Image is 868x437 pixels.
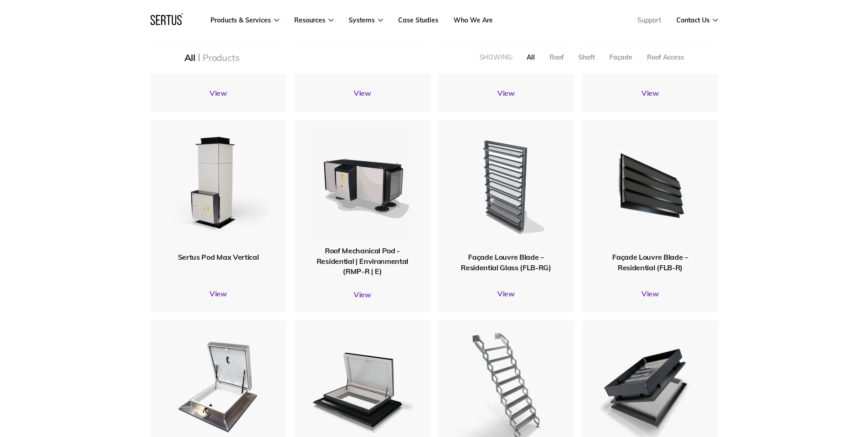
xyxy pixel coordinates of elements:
a: View [151,88,286,98]
a: Contact Us [676,16,718,24]
a: View [295,290,431,299]
div: All [527,53,535,61]
div: Roof [550,53,564,61]
a: Products & Services [210,16,279,24]
a: Support [637,16,661,24]
a: Resources [294,16,334,24]
a: View [438,289,574,298]
span: Sertus Pod Max Vertical [178,252,259,262]
div: All [184,52,195,63]
a: View [151,289,286,298]
a: Case Studies [398,16,438,24]
a: View [582,289,718,298]
div: Shaft [578,53,595,61]
div: Showing: [480,53,513,61]
div: Façade [609,53,632,61]
a: View [438,88,574,98]
span: Façade Louvre Blade – Residential Glass (FLB-RG) [461,252,551,272]
div: Roof Access [647,53,684,61]
a: View [295,88,431,98]
a: Who We Are [453,16,493,24]
div: Products [203,52,239,63]
a: View [582,88,718,98]
span: Roof Mechanical Pod - Residential | Environmental (RMP-R | E) [317,246,408,276]
a: Systems [349,16,383,24]
span: Façade Louvre Blade – Residential (FLB-R) [612,252,688,272]
iframe: Chat Widget [822,393,868,437]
